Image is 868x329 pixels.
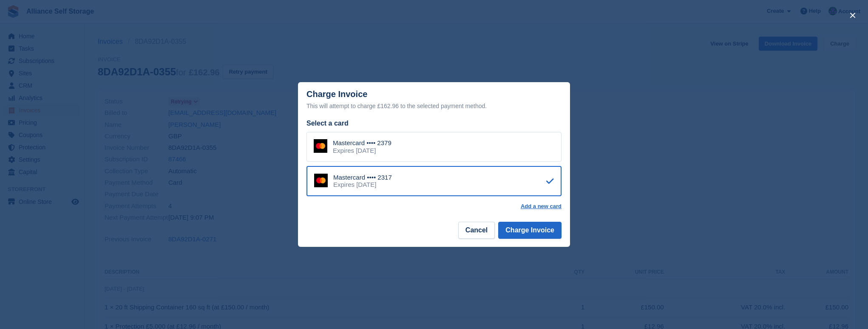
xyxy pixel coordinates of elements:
a: Add a new card [521,203,562,210]
img: Mastercard Logo [314,174,328,187]
div: Expires [DATE] [333,147,391,154]
button: Cancel [458,222,495,239]
div: This will attempt to charge £162.96 to the selected payment method. [306,101,562,111]
div: Expires [DATE] [333,181,392,189]
button: Charge Invoice [498,222,562,239]
div: Mastercard •••• 2317 [333,174,392,181]
div: Mastercard •••• 2379 [333,139,391,147]
div: Charge Invoice [306,89,562,111]
img: Mastercard Logo [314,139,327,153]
button: close [846,9,859,22]
div: Select a card [306,118,562,129]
